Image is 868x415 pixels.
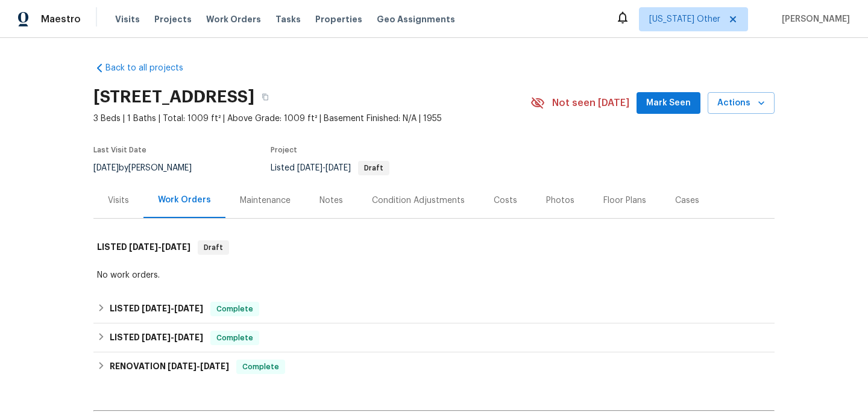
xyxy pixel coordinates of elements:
[108,195,129,207] div: Visits
[212,332,258,344] span: Complete
[110,360,229,374] h6: RENOVATION
[129,243,158,251] span: [DATE]
[97,240,190,255] h6: LISTED
[649,13,720,25] span: [US_STATE] Other
[646,96,691,111] span: Mark Seen
[777,13,850,25] span: [PERSON_NAME]
[212,303,258,315] span: Complete
[93,323,775,352] div: LISTED [DATE]-[DATE]Complete
[319,195,343,207] div: Notes
[142,304,203,313] span: -
[297,164,322,172] span: [DATE]
[93,295,775,323] div: LISTED [DATE]-[DATE]Complete
[271,164,389,172] span: Listed
[206,13,261,25] span: Work Orders
[93,164,119,172] span: [DATE]
[603,195,646,207] div: Floor Plans
[199,242,228,254] span: Draft
[97,269,771,281] div: No work orders.
[41,13,81,25] span: Maestro
[271,146,297,154] span: Project
[142,333,203,342] span: -
[675,195,699,207] div: Cases
[297,164,351,172] span: -
[93,62,209,74] a: Back to all projects
[240,195,291,207] div: Maintenance
[494,195,517,207] div: Costs
[93,146,146,154] span: Last Visit Date
[174,304,203,313] span: [DATE]
[546,195,574,207] div: Photos
[200,362,229,370] span: [DATE]
[254,86,276,108] button: Copy Address
[158,194,211,206] div: Work Orders
[168,362,197,370] span: [DATE]
[315,13,362,25] span: Properties
[142,333,171,342] span: [DATE]
[154,13,192,25] span: Projects
[174,333,203,342] span: [DATE]
[93,161,206,175] div: by [PERSON_NAME]
[93,91,254,103] h2: [STREET_ADDRESS]
[275,15,301,23] span: Tasks
[372,195,465,207] div: Condition Adjustments
[359,164,388,172] span: Draft
[93,228,775,267] div: LISTED [DATE]-[DATE]Draft
[93,113,530,125] span: 3 Beds | 1 Baths | Total: 1009 ft² | Above Grade: 1009 ft² | Basement Finished: N/A | 1955
[93,352,775,381] div: RENOVATION [DATE]-[DATE]Complete
[325,164,351,172] span: [DATE]
[162,243,190,251] span: [DATE]
[110,331,203,345] h6: LISTED
[377,13,455,25] span: Geo Assignments
[129,243,190,251] span: -
[717,96,765,111] span: Actions
[552,97,629,109] span: Not seen [DATE]
[142,304,171,313] span: [DATE]
[168,362,229,370] span: -
[708,92,775,114] button: Actions
[637,92,700,114] button: Mark Seen
[110,302,203,316] h6: LISTED
[237,361,284,373] span: Complete
[115,13,140,25] span: Visits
